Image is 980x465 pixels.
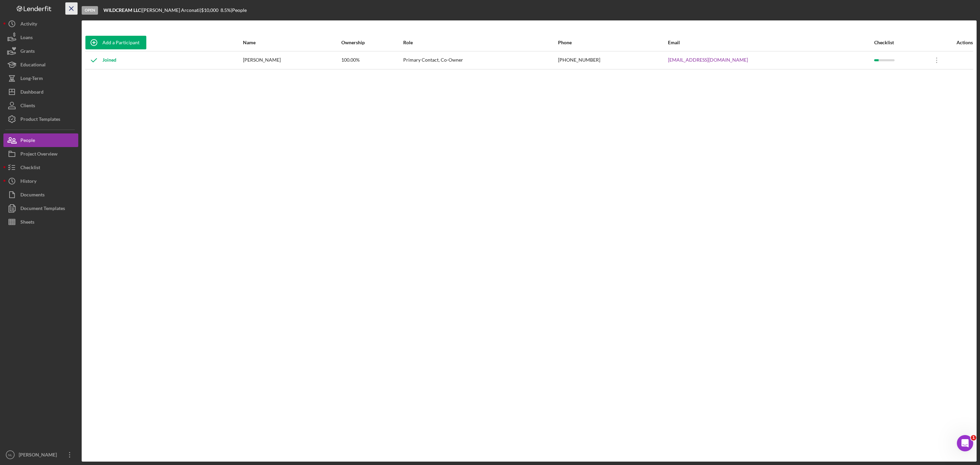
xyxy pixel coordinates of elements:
[874,40,928,45] div: Checklist
[558,52,667,69] div: [PHONE_NUMBER]
[3,161,78,174] button: Checklist
[3,133,78,147] button: People
[3,58,78,71] button: Educational
[558,40,667,45] div: Phone
[20,44,35,60] div: Grants
[3,202,78,215] button: Document Templates
[3,215,78,229] button: Sheets
[220,7,231,13] div: 8.5 %
[3,31,78,44] button: Loans
[85,52,116,69] div: Joined
[20,161,40,176] div: Checklist
[20,202,65,217] div: Document Templates
[231,7,247,13] div: | People
[3,71,78,85] button: Long-Term
[17,448,61,463] div: [PERSON_NAME]
[3,17,78,31] button: Activity
[971,435,976,440] span: 1
[20,147,58,162] div: Project Overview
[3,99,78,112] button: Clients
[403,40,557,45] div: Role
[341,40,403,45] div: Ownership
[20,133,35,149] div: People
[201,7,218,13] span: $10,000
[3,44,78,58] button: Grants
[20,188,45,203] div: Documents
[8,453,13,457] text: NL
[142,7,201,13] div: [PERSON_NAME] Arconati |
[20,99,35,114] div: Clients
[20,31,33,46] div: Loans
[668,57,748,63] a: [EMAIL_ADDRESS][DOMAIN_NAME]
[102,36,140,49] div: Add a Participant
[20,112,60,128] div: Product Templates
[3,174,78,188] button: History
[403,52,557,69] div: Primary Contact, Co-Owner
[243,40,341,45] div: Name
[20,17,37,32] div: Activity
[243,52,341,69] div: [PERSON_NAME]
[341,52,403,69] div: 100.00%
[3,112,78,126] button: Product Templates
[3,85,78,99] button: Dashboard
[3,147,78,161] button: Project Overview
[20,174,36,190] div: History
[668,40,873,45] div: Email
[3,448,78,462] button: NL[PERSON_NAME]
[103,7,141,13] b: WILDCREAM LLC
[3,188,78,202] button: Documents
[103,7,142,13] div: |
[20,58,46,73] div: Educational
[928,40,973,45] div: Actions
[20,215,34,230] div: Sheets
[957,435,973,451] iframe: Intercom live chat
[20,71,43,87] div: Long-Term
[85,36,146,49] button: Add a Participant
[82,6,98,15] div: Open
[20,85,44,100] div: Dashboard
